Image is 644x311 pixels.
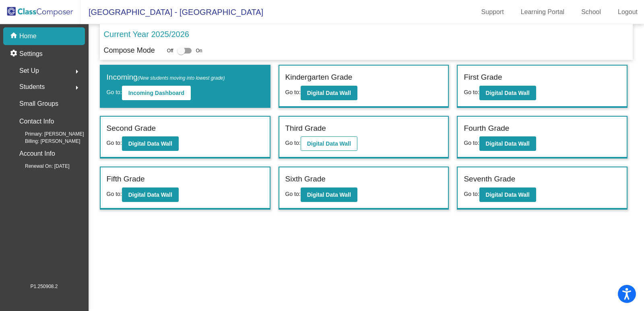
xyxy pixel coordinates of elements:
label: Third Grade [285,123,326,134]
a: Learning Portal [514,6,571,19]
span: Primary: [PERSON_NAME] [12,130,84,138]
button: Incoming Dashboard [122,86,191,100]
span: Students [19,81,45,93]
p: Home [19,31,37,41]
button: Digital Data Wall [479,86,536,100]
a: Logout [611,6,644,19]
label: Kindergarten Grade [285,72,353,83]
span: [GEOGRAPHIC_DATA] - [GEOGRAPHIC_DATA] [80,6,263,19]
button: Digital Data Wall [122,187,179,202]
p: Account Info [19,148,55,159]
p: Contact Info [19,116,54,127]
span: On [196,47,202,54]
span: (New students moving into lowest grade) [138,75,225,81]
span: Go to: [285,191,301,197]
mat-icon: settings [10,49,19,59]
mat-icon: arrow_right [72,67,82,76]
span: Go to: [285,89,301,95]
a: School [575,6,607,19]
label: Second Grade [107,123,156,134]
label: Sixth Grade [285,173,326,185]
label: Fourth Grade [464,123,509,134]
p: Settings [19,49,43,59]
button: Digital Data Wall [301,136,357,151]
label: First Grade [464,72,502,83]
b: Incoming Dashboard [128,90,184,96]
b: Digital Data Wall [128,140,172,147]
mat-icon: arrow_right [72,83,82,93]
span: Set Up [19,65,39,76]
span: Go to: [107,191,122,197]
a: Support [475,6,510,19]
b: Digital Data Wall [307,140,351,147]
b: Digital Data Wall [486,90,530,96]
button: Digital Data Wall [479,136,536,151]
p: Small Groups [19,98,58,109]
span: Go to: [464,191,479,197]
label: Fifth Grade [107,173,145,185]
span: Go to: [464,140,479,146]
span: Go to: [285,140,301,146]
span: Off [167,47,173,54]
b: Digital Data Wall [307,192,351,198]
span: Go to: [464,89,479,95]
button: Digital Data Wall [479,187,536,202]
button: Digital Data Wall [122,136,179,151]
span: Go to: [107,140,122,146]
mat-icon: home [10,31,19,41]
p: Compose Mode [104,45,155,56]
b: Digital Data Wall [128,192,172,198]
button: Digital Data Wall [301,86,357,100]
label: Seventh Grade [464,173,515,185]
b: Digital Data Wall [307,90,351,96]
label: Incoming [107,72,225,83]
span: Go to: [107,89,122,95]
span: Billing: [PERSON_NAME] [12,138,80,145]
button: Digital Data Wall [301,187,357,202]
b: Digital Data Wall [486,192,530,198]
b: Digital Data Wall [486,140,530,147]
span: Renewal On: [DATE] [12,163,69,170]
p: Current Year 2025/2026 [104,28,189,40]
